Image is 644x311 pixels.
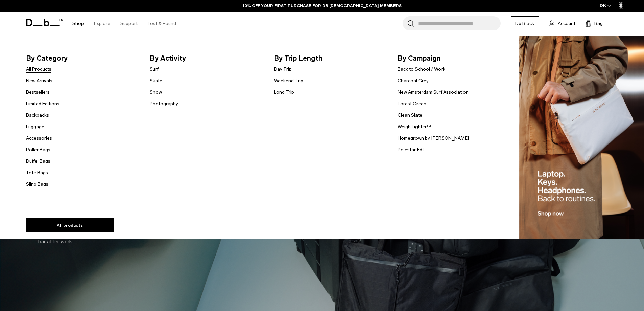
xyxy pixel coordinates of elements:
a: Accessories [26,135,52,142]
a: New Arrivals [26,77,52,84]
a: Support [120,12,138,36]
a: Back to School / Work [398,66,445,73]
a: Duffel Bags [26,158,50,165]
a: Polestar Edt. [398,146,425,153]
a: Skate [150,77,162,84]
span: By Trip Length [274,53,387,64]
a: Shop [72,12,84,36]
a: All Products [26,66,51,73]
a: Charcoal Grey [398,77,429,84]
a: Long Trip [274,89,294,96]
a: New Amsterdam Surf Association [398,89,469,96]
span: By Campaign [398,53,511,64]
a: Roller Bags [26,146,50,153]
a: Day Trip [274,66,292,73]
a: Forest Green [398,100,426,107]
a: Bestsellers [26,89,50,96]
a: Backpacks [26,112,49,119]
a: Clean Slate [398,112,422,119]
span: Bag [594,20,603,27]
a: Tote Bags [26,169,48,176]
a: Explore [94,12,110,36]
a: Sling Bags [26,181,48,188]
a: Limited Editions [26,100,59,107]
a: Surf [150,66,159,73]
a: Luggage [26,123,44,130]
a: Snow [150,89,162,96]
a: Homegrown by [PERSON_NAME] [398,135,469,142]
a: Weekend Trip [274,77,303,84]
a: All products [26,218,114,232]
span: By Activity [150,53,263,64]
span: By Category [26,53,139,64]
a: Db Black [511,16,539,30]
a: Lost & Found [148,12,176,36]
nav: Main Navigation [67,12,181,36]
span: Account [558,20,575,27]
button: Bag [586,19,603,27]
a: Photography [150,100,178,107]
a: 10% OFF YOUR FIRST PURCHASE FOR DB [DEMOGRAPHIC_DATA] MEMBERS [243,3,402,9]
a: Account [549,19,575,27]
a: Weigh Lighter™ [398,123,431,130]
